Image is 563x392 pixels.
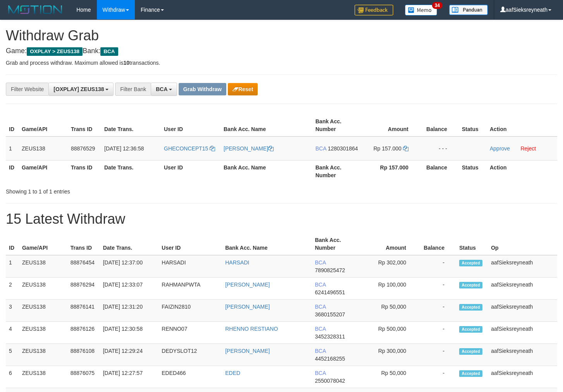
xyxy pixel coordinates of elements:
th: Trans ID [67,233,100,255]
th: Bank Acc. Name [220,160,312,182]
th: Balance [420,160,459,182]
td: Rp 100,000 [360,278,418,300]
img: MOTION_logo.png [6,4,65,16]
span: Accepted [459,370,482,377]
th: Status [459,160,487,182]
th: Bank Acc. Number [312,114,362,136]
th: ID [6,160,19,182]
h1: 15 Latest Withdraw [6,211,557,227]
td: ZEUS138 [19,278,67,300]
td: 1 [6,136,19,161]
td: Rp 500,000 [360,322,418,344]
a: Reject [520,145,536,152]
span: Copy 1280301864 to clipboard [328,145,358,152]
span: GHECONCEPT15 [164,145,208,152]
span: Rp 157.000 [374,145,401,152]
th: User ID [161,114,220,136]
span: Copy 6241496551 to clipboard [315,289,345,295]
td: - [418,255,456,278]
span: Accepted [459,260,482,266]
th: Trans ID [68,160,101,182]
td: aafSieksreyneath [488,344,557,366]
th: User ID [161,160,220,182]
img: Button%20Memo.svg [405,5,437,16]
th: Game/API [19,233,67,255]
td: aafSieksreyneath [488,322,557,344]
a: [PERSON_NAME] [225,304,270,310]
span: BCA [315,348,326,354]
button: Grab Withdraw [179,83,226,95]
a: [PERSON_NAME] [225,348,270,354]
button: BCA [151,83,177,96]
td: - [418,322,456,344]
span: BCA [315,304,326,310]
td: ZEUS138 [19,344,67,366]
th: Date Trans. [101,114,161,136]
td: 88876454 [67,255,100,278]
td: HARSADI [158,255,222,278]
td: [DATE] 12:30:58 [100,322,159,344]
td: 88876108 [67,344,100,366]
td: ZEUS138 [19,136,68,161]
th: Rp 157.000 [362,160,420,182]
a: GHECONCEPT15 [164,145,215,152]
td: 1 [6,255,19,278]
h4: Game: Bank: [6,47,557,55]
a: [PERSON_NAME] [224,145,274,152]
td: 5 [6,344,19,366]
span: BCA [315,281,326,288]
th: Status [456,233,488,255]
span: Accepted [459,282,482,288]
td: [DATE] 12:27:57 [100,366,159,388]
a: Approve [490,145,510,152]
strong: 10 [123,60,129,66]
button: Reset [228,83,258,95]
img: Feedback.jpg [355,5,393,16]
span: BCA [315,326,326,332]
div: Filter Bank [115,83,151,96]
td: 88876075 [67,366,100,388]
th: Bank Acc. Name [222,233,312,255]
td: Rp 300,000 [360,344,418,366]
p: Grab and process withdraw. Maximum allowed is transactions. [6,59,557,67]
th: Bank Acc. Name [220,114,312,136]
td: 2 [6,278,19,300]
a: [PERSON_NAME] [225,281,270,288]
td: EDED466 [158,366,222,388]
span: BCA [100,47,118,56]
td: ZEUS138 [19,322,67,344]
td: 88876141 [67,300,100,322]
span: 34 [432,2,442,9]
th: Amount [362,114,420,136]
td: - - - [420,136,459,161]
span: Accepted [459,304,482,311]
th: Op [488,233,557,255]
th: Bank Acc. Number [312,160,362,182]
td: RENNO07 [158,322,222,344]
a: HARSADI [225,259,249,266]
span: [OXPLAY] ZEUS138 [53,86,104,92]
span: Copy 4452168255 to clipboard [315,356,345,362]
span: BCA [315,370,326,376]
th: Date Trans. [100,233,159,255]
span: BCA [315,259,326,266]
td: aafSieksreyneath [488,255,557,278]
td: ZEUS138 [19,255,67,278]
div: Filter Website [6,83,48,96]
td: 88876294 [67,278,100,300]
span: BCA [156,86,167,92]
th: ID [6,233,19,255]
td: [DATE] 12:37:00 [100,255,159,278]
td: ZEUS138 [19,366,67,388]
td: DEDYSLOT12 [158,344,222,366]
th: Bank Acc. Number [312,233,360,255]
td: - [418,366,456,388]
td: Rp 50,000 [360,300,418,322]
td: RAHMANPWTA [158,278,222,300]
td: ZEUS138 [19,300,67,322]
td: Rp 50,000 [360,366,418,388]
td: [DATE] 12:31:20 [100,300,159,322]
th: Action [487,160,557,182]
td: aafSieksreyneath [488,300,557,322]
a: RHENNO RESTIANO [225,326,278,332]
